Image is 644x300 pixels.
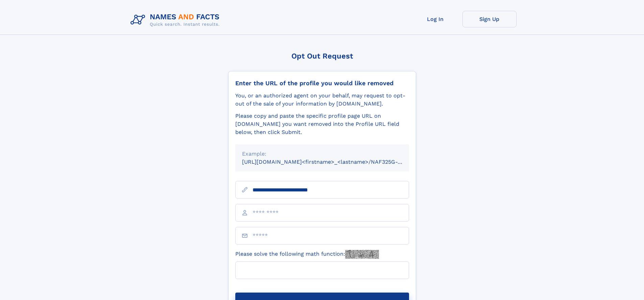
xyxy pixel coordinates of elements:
div: You, or an authorized agent on your behalf, may request to opt-out of the sale of your informatio... [235,92,409,108]
a: Log In [408,11,462,27]
div: Please copy and paste the specific profile page URL on [DOMAIN_NAME] you want removed into the Pr... [235,112,409,136]
a: Sign Up [462,11,517,27]
img: Logo Names and Facts [128,11,225,29]
small: [URL][DOMAIN_NAME]<firstname>_<lastname>/NAF325G-xxxxxxxx [242,159,422,165]
div: Enter the URL of the profile you would like removed [235,79,409,87]
div: Opt Out Request [228,52,416,60]
div: Example: [242,150,402,158]
label: Please solve the following math function: [235,250,379,259]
